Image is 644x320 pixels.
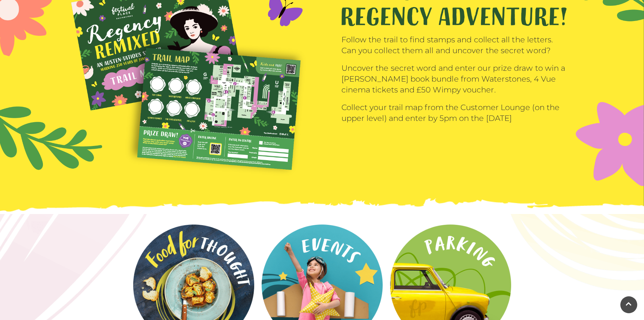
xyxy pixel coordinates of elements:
[341,34,567,56] p: Follow the trail to find stamps and collect all the letters. Can you collect them all and uncover...
[341,63,567,95] p: Uncover the secret word and enter our prize draw to win a [PERSON_NAME] book bundle from Watersto...
[341,102,567,124] p: Collect your trail map from the Customer Lounge (on the upper level) and enter by 5pm on the [DATE]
